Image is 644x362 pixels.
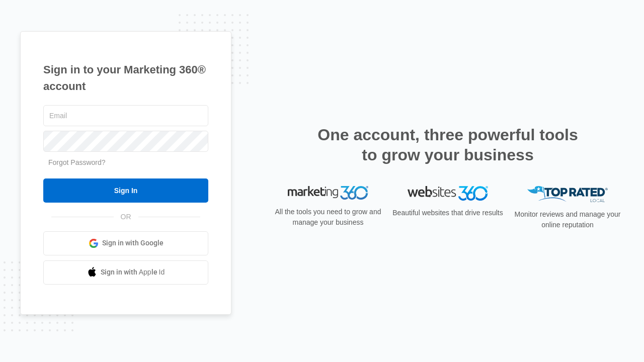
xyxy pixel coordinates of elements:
[511,209,624,230] p: Monitor reviews and manage your online reputation
[43,61,208,95] h1: Sign in to your Marketing 360® account
[527,186,608,203] img: Top Rated Local
[114,212,138,222] span: OR
[48,158,106,166] a: Forgot Password?
[102,238,164,248] span: Sign in with Google
[408,186,488,201] img: Websites 360
[43,260,208,285] a: Sign in with Apple Id
[288,186,368,200] img: Marketing 360
[43,231,208,255] a: Sign in with Google
[101,267,165,278] span: Sign in with Apple Id
[314,125,581,165] h2: One account, three powerful tools to grow your business
[43,105,208,126] input: Email
[391,208,504,218] p: Beautiful websites that drive results
[272,207,384,228] p: All the tools you need to grow and manage your business
[43,178,208,203] input: Sign In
